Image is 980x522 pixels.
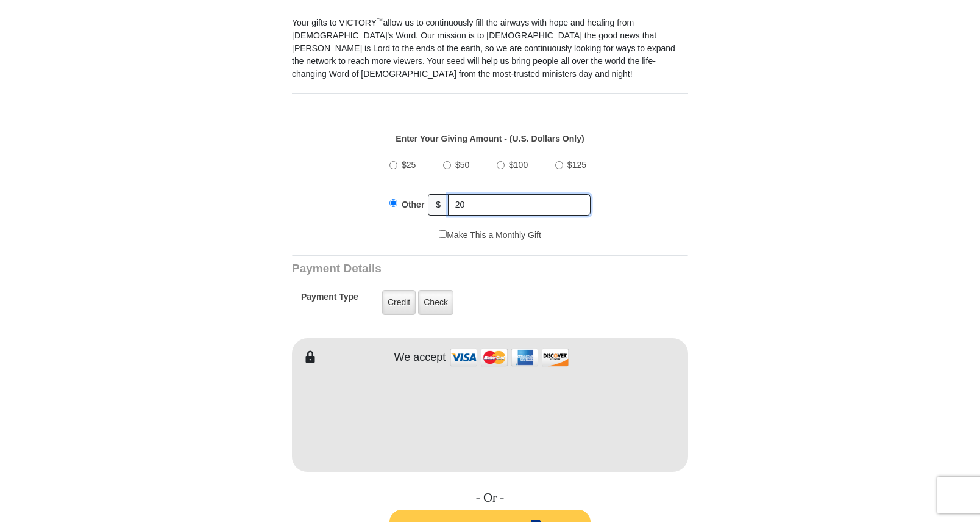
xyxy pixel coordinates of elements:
h4: - Or - [292,490,688,506]
label: Credit [382,290,416,315]
span: $100 [509,160,528,170]
span: $ [428,194,449,216]
label: Check [418,290,453,315]
label: Make This a Monthly Gift [439,229,541,242]
h4: We accept [394,351,446,364]
h5: Payment Type [301,292,358,308]
p: Your gifts to VICTORY allow us to continuously fill the airways with hope and healing from [DEMOG... [292,16,688,81]
span: $125 [567,160,586,170]
span: Other [402,200,424,209]
img: credit cards accepted [449,344,570,371]
strong: Enter Your Giving Amount - (U.S. Dollars Only) [396,134,584,143]
sup: ™ [377,16,383,24]
input: Make This a Monthly Gift [439,230,447,238]
input: Other Amount [448,194,591,216]
h3: Payment Details [292,262,603,276]
span: $25 [402,160,416,170]
span: $50 [455,160,469,170]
